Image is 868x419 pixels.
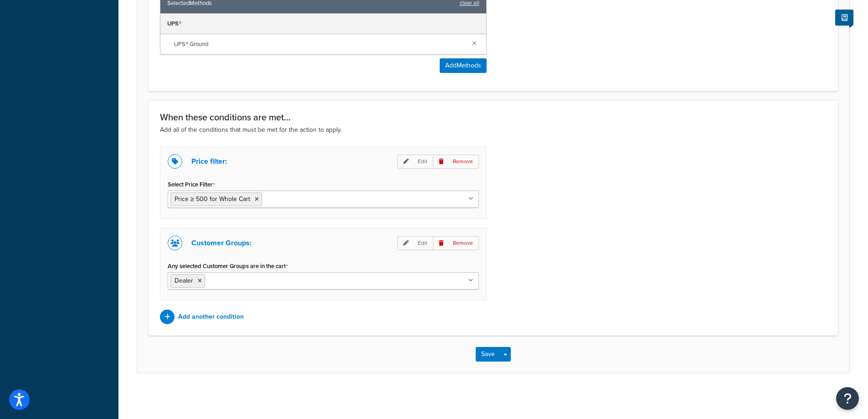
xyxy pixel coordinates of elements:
p: Edit [397,155,433,169]
label: Select Price Filter [168,181,215,188]
p: Edit [397,236,433,250]
button: Save [476,347,500,362]
h3: When these conditions are met... [160,112,827,122]
p: Price filter: [191,155,227,168]
span: Dealer [175,276,193,285]
p: Remove [433,155,479,169]
label: Any selected Customer Groups are in the cart [168,263,288,270]
p: Remove [433,236,479,250]
span: Price ≥ 500 for Whole Cart [175,194,250,204]
button: AddMethods [440,58,487,73]
p: Customer Groups: [191,237,252,249]
p: Add all of the conditions that must be met for the action to apply. [160,125,827,135]
div: UPS® [160,14,486,34]
button: Show Help Docs [835,10,853,26]
span: UPS® Ground [174,38,465,51]
p: Add another condition [178,310,244,323]
button: Open Resource Center [836,387,859,410]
